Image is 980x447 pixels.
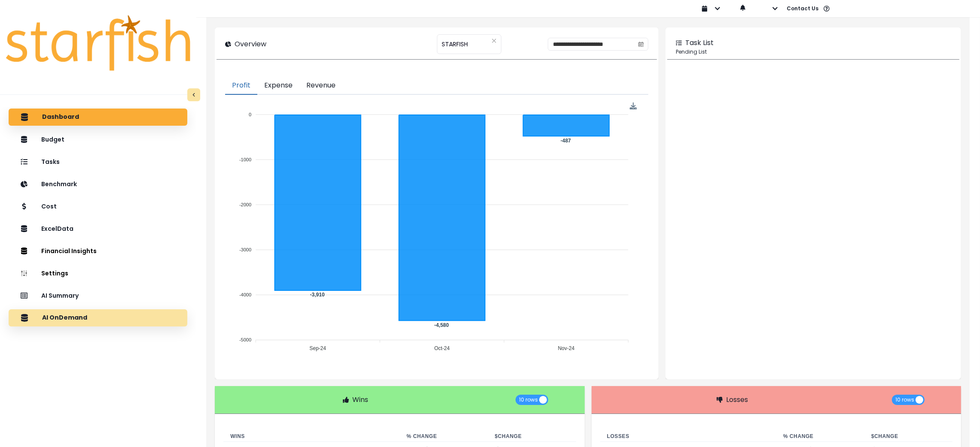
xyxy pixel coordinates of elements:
tspan: -2000 [239,202,251,207]
p: Benchmark [41,181,77,188]
button: AI Summary [9,287,187,304]
p: Wins [352,395,368,405]
p: Overview [235,39,266,49]
span: 10 rows [895,395,914,405]
p: Task List [685,38,714,48]
button: Budget [9,131,187,148]
tspan: 0 [249,112,251,117]
p: AI Summary [41,292,79,299]
th: % Change [776,431,864,442]
button: Dashboard [9,109,187,126]
button: Settings [9,265,187,282]
th: Wins [223,431,400,442]
th: Losses [600,431,776,442]
th: % Change [400,431,488,442]
tspan: Nov-24 [558,346,575,352]
tspan: -1000 [239,157,251,162]
button: ExcelData [9,220,187,237]
tspan: -4000 [239,292,251,297]
button: Revenue [299,77,342,95]
tspan: Sep-24 [310,346,327,352]
p: Losses [726,395,748,405]
button: AI OnDemand [9,309,187,326]
tspan: Oct-24 [434,346,450,352]
th: $ Change [488,431,576,442]
button: Expense [257,77,299,95]
p: Pending List [676,48,951,56]
p: ExcelData [41,225,73,233]
button: Cost [9,198,187,215]
button: Financial Insights [9,242,187,260]
tspan: -5000 [239,337,251,342]
p: Cost [41,203,57,210]
button: Clear [492,36,497,45]
span: STARFISH [442,35,468,53]
span: 10 rows [519,395,538,405]
button: Benchmark [9,175,187,193]
svg: close [492,38,497,43]
p: Dashboard [42,113,79,121]
p: Budget [41,136,64,143]
svg: calendar [638,41,644,47]
div: Menu [630,103,637,110]
button: Profit [225,77,257,95]
p: AI OnDemand [42,314,87,322]
th: $ Change [864,431,953,442]
img: Download Profit [630,103,637,110]
tspan: -3000 [239,247,251,252]
button: Tasks [9,153,187,170]
p: Tasks [41,158,60,166]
